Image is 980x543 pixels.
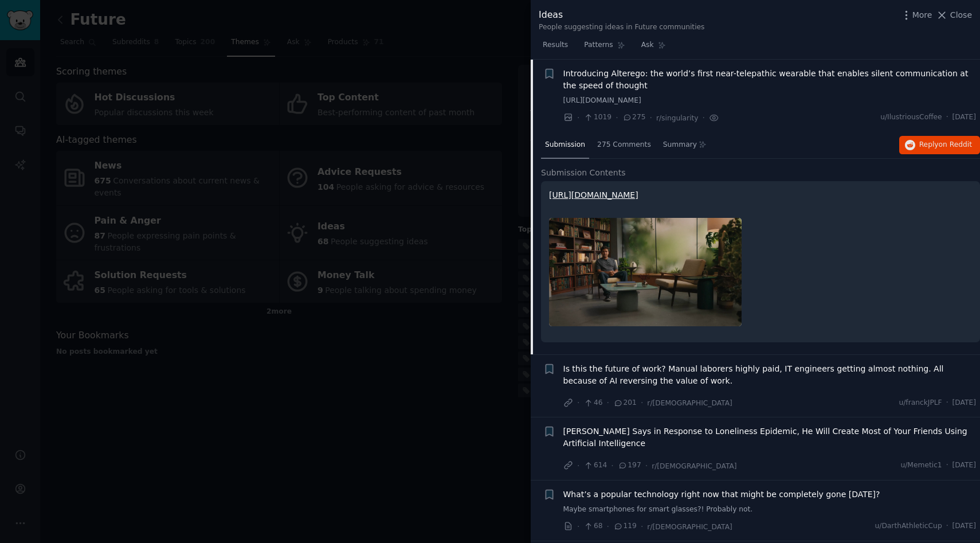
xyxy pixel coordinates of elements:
span: u/Memetic1 [900,460,942,471]
span: · [946,112,948,123]
span: 201 [613,398,637,408]
span: · [641,521,643,533]
span: 197 [618,460,641,471]
span: · [703,112,705,124]
span: Submission [545,140,585,150]
span: · [946,521,948,532]
span: 614 [583,460,607,471]
a: Patterns [580,36,629,60]
span: 275 Comments [597,140,651,150]
button: More [900,9,932,21]
span: · [641,397,643,409]
span: [DATE] [952,398,976,408]
span: · [577,112,579,124]
span: 1019 [583,112,611,123]
span: More [912,9,932,21]
span: u/DarthAthleticCup [875,521,942,532]
a: Introducing Alterego: the world’s first near-telepathic wearable that enables silent communicatio... [563,68,977,92]
span: [DATE] [952,112,976,123]
img: Introducing Alterego: the world’s first near-telepathic wearable that enables silent communicatio... [549,218,742,326]
span: Reply [919,140,972,150]
span: · [577,460,579,472]
a: Ask [637,36,670,60]
a: [URL][DOMAIN_NAME] [549,190,638,200]
span: r/[DEMOGRAPHIC_DATA] [652,462,736,470]
span: · [607,521,609,533]
span: Close [950,9,972,21]
span: Submission Contents [541,167,626,179]
a: Maybe smartphones for smart glasses?! Probably not. [563,505,977,515]
button: Close [936,9,972,21]
span: Patterns [584,40,613,50]
span: 68 [583,521,602,532]
span: Ask [641,40,654,50]
span: · [649,112,652,124]
a: Results [539,36,572,60]
a: What’s a popular technology right now that might be completely gone [DATE]? [563,489,880,501]
div: Ideas [539,8,704,22]
span: · [946,460,948,471]
span: 46 [583,398,602,408]
span: · [607,397,609,409]
a: [URL][DOMAIN_NAME] [563,96,977,106]
span: u/franckJPLF [899,398,942,408]
span: r/[DEMOGRAPHIC_DATA] [647,399,732,407]
span: Summary [663,140,697,150]
button: Replyon Reddit [899,136,980,154]
span: on Reddit [939,140,972,149]
span: [DATE] [952,521,976,532]
span: 119 [613,521,637,532]
span: u/IlustriousCoffee [880,112,942,123]
span: r/singularity [656,114,699,122]
span: r/[DEMOGRAPHIC_DATA] [647,523,732,531]
span: · [616,112,618,124]
span: 275 [622,112,646,123]
span: · [611,460,613,472]
a: Is this the future of work? Manual laborers highly paid, IT engineers getting almost nothing. All... [563,363,977,387]
span: · [577,397,579,409]
span: · [577,521,579,533]
div: People suggesting ideas in Future communities [539,22,704,33]
span: · [946,398,948,408]
span: · [645,460,648,472]
a: [PERSON_NAME] Says in Response to Loneliness Epidemic, He Will Create Most of Your Friends Using ... [563,425,977,450]
span: Results [543,40,568,50]
span: [DATE] [952,460,976,471]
